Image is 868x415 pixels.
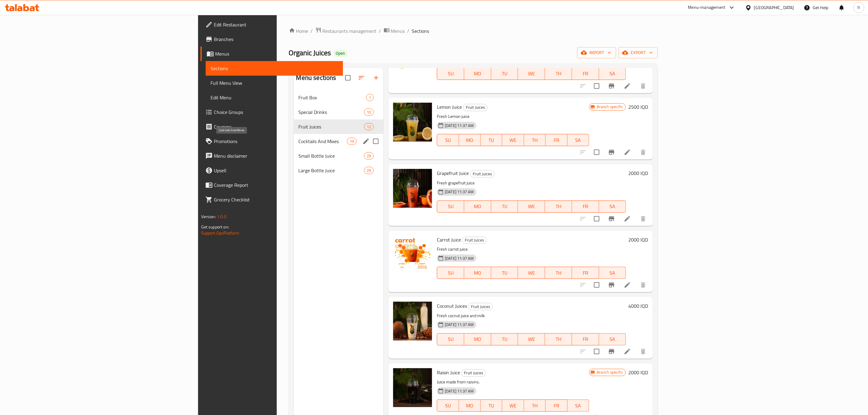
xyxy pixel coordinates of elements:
[201,105,343,119] a: Choice Groups
[619,47,658,58] button: export
[604,79,619,93] button: Branch-specific-item
[527,136,543,145] span: TH
[462,237,487,244] div: Fruit Juices
[688,4,726,11] div: Menu-management
[518,201,545,213] button: WE
[299,167,364,174] span: Large Bottle Juice
[299,108,364,116] span: Special Drinks
[604,211,619,226] button: Branch-specific-item
[505,401,521,410] span: WE
[364,108,374,116] div: items
[468,303,493,310] div: Fruit Juices
[590,345,603,358] span: Select to update
[628,169,648,177] h6: 2000 IQD
[384,27,405,35] a: Menus
[590,146,603,159] span: Select to update
[628,235,648,244] h6: 2000 IQD
[201,32,343,46] a: Branches
[437,378,589,386] p: Juice made from raisins.
[604,278,619,292] button: Branch-specific-item
[214,36,338,43] span: Branches
[547,335,570,344] span: TH
[437,400,459,412] button: SU
[201,163,343,178] a: Upsell
[364,167,374,174] div: items
[391,27,405,35] span: Menus
[437,102,462,111] span: Lemon Juice
[464,201,491,213] button: MO
[437,113,589,120] p: Fresh Lemon juice
[602,69,624,78] span: SA
[440,335,462,344] span: SU
[459,134,481,146] button: MO
[524,400,546,412] button: TH
[857,4,860,11] span: R
[568,400,589,412] button: SA
[299,123,364,130] span: Fruit Juices
[547,69,570,78] span: TH
[481,134,502,146] button: TU
[393,368,432,407] img: Raisin Juice
[442,189,476,195] span: [DATE] 11:37 AM
[299,94,366,101] span: Fruit Box
[440,269,462,277] span: SU
[628,368,648,377] h6: 2000 IQD
[481,400,502,412] button: TU
[201,223,229,231] span: Get support on:
[590,212,603,225] span: Select to update
[491,267,518,279] button: TU
[459,400,481,412] button: MO
[294,163,384,178] div: Large Bottle Juice29
[628,103,648,111] h6: 2500 IQD
[341,71,354,84] span: Select all sections
[520,269,543,277] span: WE
[491,201,518,213] button: TU
[636,79,650,93] button: delete
[520,69,543,78] span: WE
[201,46,343,61] a: Menus
[461,369,486,377] div: Fruit Juices
[470,170,494,177] span: Fruit Juices
[393,302,432,341] img: Coconut Juices
[299,138,347,145] span: Cocktails And Mixes
[624,215,631,222] a: Edit menu item
[494,269,516,277] span: TU
[518,68,545,80] button: WE
[494,202,516,211] span: TU
[364,152,374,159] div: items
[206,90,343,105] a: Edit Menu
[214,21,338,28] span: Edit Restaurant
[201,119,343,134] a: Coupons
[570,136,587,145] span: SA
[437,301,467,310] span: Coconut Juices
[214,181,338,189] span: Coverage Report
[575,269,597,277] span: FR
[463,104,487,111] span: Fruit Juices
[624,281,631,289] a: Edit menu item
[214,123,338,130] span: Coupons
[437,235,461,244] span: Carrot Juice
[483,136,500,145] span: TU
[582,49,611,57] span: import
[467,269,489,277] span: MO
[442,123,476,129] span: [DATE] 11:37 AM
[347,139,356,144] span: 19
[599,68,626,80] button: SA
[754,4,794,11] div: [GEOGRAPHIC_DATA]
[214,152,338,159] span: Menu disclaimer
[440,136,456,145] span: SU
[442,256,476,261] span: [DATE] 11:37 AM
[364,123,374,130] div: items
[211,65,338,72] span: Sections
[366,95,373,101] span: 1
[577,47,616,58] button: import
[636,278,650,292] button: delete
[442,388,476,394] span: [DATE] 11:37 AM
[440,69,462,78] span: SU
[211,79,338,87] span: Full Menu View
[527,401,543,410] span: TH
[470,170,495,177] div: Fruit Juices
